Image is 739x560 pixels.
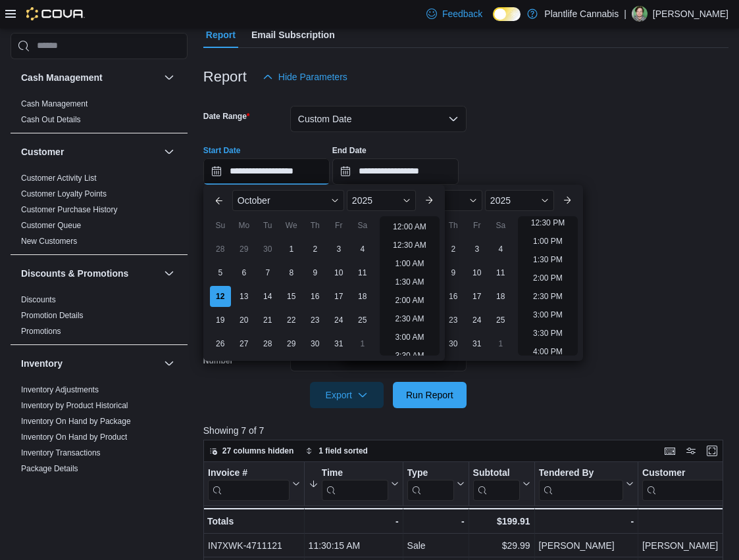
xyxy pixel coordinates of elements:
button: 27 columns hidden [204,443,299,459]
div: October, 2025 [209,237,374,356]
li: 2:00 AM [390,292,429,308]
a: Cash Management [21,99,88,108]
span: Dark Mode [493,21,494,22]
li: 3:30 AM [390,348,429,363]
a: Promotion Details [21,311,84,320]
a: Promotions [21,327,61,336]
a: New Customers [21,237,77,246]
span: Promotion Details [21,310,84,321]
div: day-9 [443,262,464,283]
div: Su [210,215,231,236]
li: 12:30 AM [388,237,432,253]
div: day-17 [328,286,349,307]
li: 2:00 PM [528,270,568,286]
button: Next month [557,190,578,211]
a: Inventory Adjustments [21,385,99,394]
div: Th [305,215,326,236]
div: IN7XWK-4711121 [208,538,300,553]
div: Button. Open the year selector. 2025 is currently selected. [347,190,416,211]
div: day-25 [490,310,511,331]
button: Invoice # [208,467,300,500]
input: Press the down key to enter a popover containing a calendar. Press the escape key to close the po... [203,158,330,185]
div: day-3 [467,239,488,260]
div: day-29 [234,239,255,260]
span: Export [318,382,376,408]
button: Discounts & Promotions [21,267,159,280]
div: Customer [642,467,726,500]
button: Previous Month [209,190,230,211]
div: day-13 [234,286,255,307]
span: Customer Queue [21,220,81,231]
div: day-18 [352,286,373,307]
div: day-14 [257,286,278,307]
span: Email Subscription [251,22,335,48]
div: Sale [407,538,464,553]
div: [PERSON_NAME] [538,538,633,553]
div: day-4 [490,239,511,260]
div: day-3 [328,239,349,260]
div: Invoice # [208,467,290,479]
li: 4:00 PM [528,344,568,360]
div: Button. Open the month selector. October is currently selected. [232,190,344,211]
button: Keyboard shortcuts [662,443,678,459]
div: Fr [328,215,349,236]
div: day-29 [281,333,302,354]
label: Start Date [203,145,241,156]
div: Fr [467,215,488,236]
div: day-1 [281,239,302,260]
span: Run Report [406,388,453,402]
div: day-12 [210,286,231,307]
button: Cash Management [161,70,177,85]
div: Tendered By [538,467,623,500]
div: Subtotal [472,467,519,479]
li: 1:30 PM [528,252,568,268]
div: Type [407,467,453,479]
h3: Discounts & Promotions [21,267,128,280]
h3: Report [203,69,247,85]
li: 2:30 PM [528,289,568,304]
div: Type [407,467,453,500]
div: day-16 [305,286,326,307]
div: Tendered By [538,467,623,479]
div: day-28 [210,239,231,260]
a: Feedback [421,1,488,27]
span: Inventory On Hand by Product [21,432,127,442]
img: Cova [26,7,85,20]
div: day-9 [305,262,326,283]
div: day-25 [352,310,373,331]
div: day-6 [234,262,255,283]
a: Customer Activity List [21,174,97,183]
span: 1 field sorted [319,446,368,456]
div: Tu [257,215,278,236]
div: Rian Lamontagne [632,6,648,22]
ul: Time [518,216,578,356]
div: [PERSON_NAME] [642,538,737,553]
button: Next month [419,190,440,211]
a: Inventory by Product Historical [21,401,128,410]
li: 1:00 AM [390,256,429,271]
span: October [238,195,270,206]
input: Press the down key to enter a popover containing a calendar. Press the escape key to close the po... [332,158,459,185]
div: day-1 [490,333,511,354]
div: - [538,513,633,529]
p: Plantlife Cannabis [544,6,619,22]
div: Sa [352,215,373,236]
div: - [407,513,464,529]
span: 2025 [352,195,372,206]
li: 3:00 AM [390,329,429,345]
h3: Customer [21,145,64,158]
button: Subtotal [472,467,530,500]
button: Customer [161,144,177,160]
span: Inventory by Product Historical [21,400,128,411]
div: day-24 [328,310,349,331]
p: | [624,6,626,22]
div: day-30 [305,333,326,354]
button: Run Report [393,382,467,408]
button: Hide Parameters [257,64,353,90]
li: 1:30 AM [390,274,429,290]
div: day-19 [210,310,231,331]
div: Mo [234,215,255,236]
div: day-20 [234,310,255,331]
div: day-18 [490,286,511,307]
span: Promotions [21,326,61,337]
